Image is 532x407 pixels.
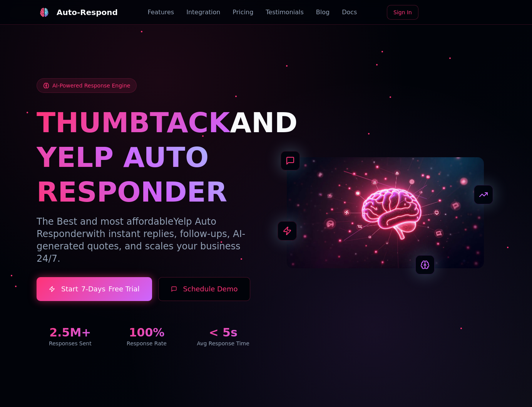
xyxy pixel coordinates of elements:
[52,82,130,89] span: AI-Powered Response Engine
[40,8,49,17] img: Auto-Respond Logo
[189,326,257,340] div: < 5s
[37,277,152,301] a: Start7-DaysFree Trial
[186,8,220,17] a: Integration
[189,340,257,347] div: Avg Response Time
[233,8,253,17] a: Pricing
[158,277,251,301] button: Schedule Demo
[387,5,418,20] a: Sign In
[37,106,230,139] span: THUMBTACK
[37,215,257,265] p: The Best and most affordable with instant replies, follow-ups, AI-generated quotes, and scales yo...
[230,106,298,139] span: AND
[37,216,216,239] span: Yelp Auto Responder
[37,140,257,209] h1: YELP AUTO RESPONDER
[113,326,181,340] div: 100%
[113,340,181,347] div: Response Rate
[421,4,499,21] iframe: Sign in with Google Button
[287,157,484,268] img: AI Neural Network Brain
[37,340,104,347] div: Responses Sent
[57,7,118,18] div: Auto-Respond
[342,8,357,17] a: Docs
[37,326,104,340] div: 2.5M+
[316,8,330,17] a: Blog
[37,5,118,20] a: Auto-Respond LogoAuto-Respond
[81,284,105,294] span: 7-Days
[374,8,524,98] iframe: Sign in with Google Dialog
[147,8,174,17] a: Features
[266,8,304,17] a: Testimonials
